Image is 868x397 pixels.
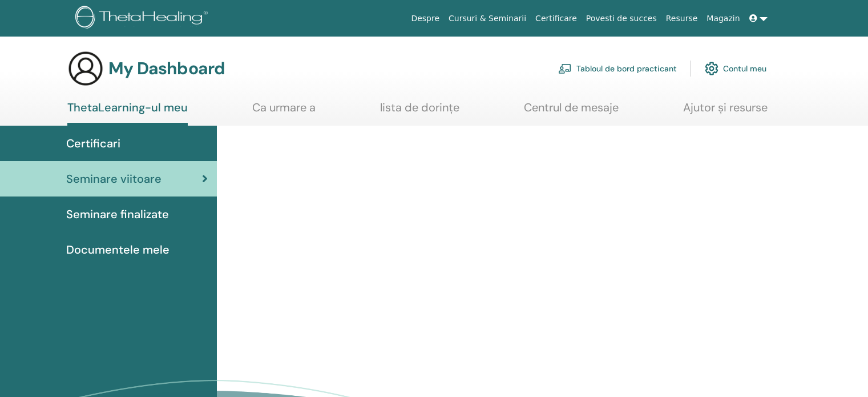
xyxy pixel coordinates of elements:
a: Ajutor și resurse [683,101,768,123]
a: Certificare [531,8,582,29]
span: Seminare finalizate [66,206,169,223]
a: Despre [406,8,444,29]
a: Povesti de succes [582,8,661,29]
a: ThetaLearning-ul meu [67,101,188,126]
img: generic-user-icon.jpg [67,50,104,87]
a: Ca urmare a [252,101,316,123]
span: Certificari [66,135,120,152]
span: Documentele mele [66,241,169,258]
h3: My Dashboard [108,58,225,79]
img: chalkboard-teacher.svg [558,63,572,74]
img: cog.svg [705,59,718,78]
a: lista de dorințe [380,101,459,123]
a: Resurse [661,8,703,29]
a: Contul meu [705,56,766,81]
a: Magazin [702,8,744,29]
a: Tabloul de bord practicant [558,56,677,81]
a: Cursuri & Seminarii [444,8,531,29]
span: Seminare viitoare [66,170,162,187]
img: logo.png [75,6,212,31]
a: Centrul de mesaje [524,101,619,123]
